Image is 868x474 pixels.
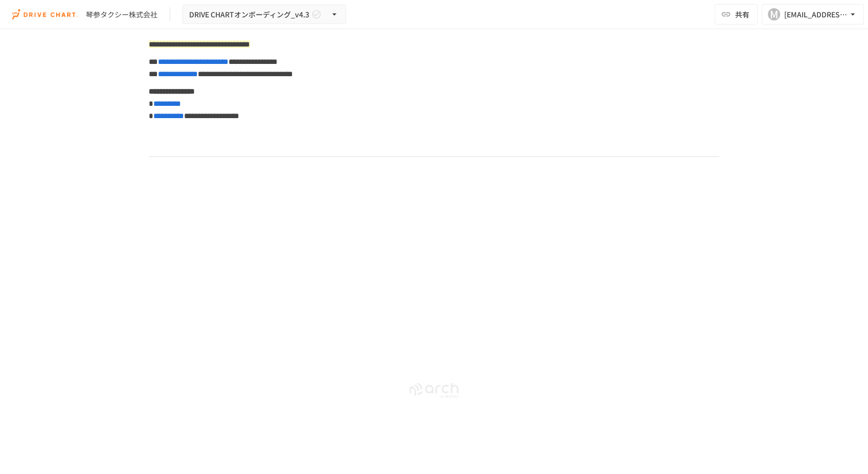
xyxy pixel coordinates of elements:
[12,6,78,22] img: i9VDDS9JuLRLX3JIUyK59LcYp6Y9cayLPHs4hOxMB9W
[189,8,309,21] span: DRIVE CHARTオンボーディング_v4.3
[784,8,848,21] div: [EMAIL_ADDRESS][DOMAIN_NAME]
[735,9,749,20] span: 共有
[762,4,864,25] button: M[EMAIL_ADDRESS][DOMAIN_NAME]
[768,8,780,20] div: M
[182,5,346,25] button: DRIVE CHARTオンボーディング_v4.3
[715,4,758,25] button: 共有
[86,9,157,20] div: 琴参タクシー株式会社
